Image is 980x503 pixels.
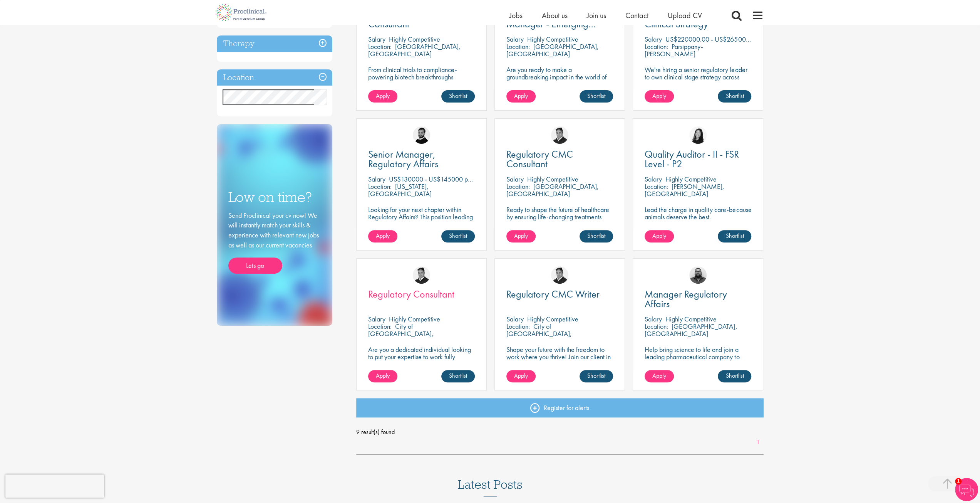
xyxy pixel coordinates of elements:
[645,370,674,382] a: Apply
[514,92,528,100] span: Apply
[413,266,430,284] img: Peter Duvall
[228,190,321,205] h3: Low on time?
[551,126,568,144] img: Peter Duvall
[645,42,710,73] p: Parsippany-[PERSON_NAME][GEOGRAPHIC_DATA], [GEOGRAPHIC_DATA]
[368,322,434,345] p: City of [GEOGRAPHIC_DATA], [GEOGRAPHIC_DATA]
[217,69,332,86] h3: Location
[506,370,536,382] a: Apply
[368,230,397,242] a: Apply
[217,35,332,52] div: Therapy
[625,10,648,20] a: Contact
[527,35,578,44] p: Highly Competitive
[645,90,674,103] a: Apply
[645,35,662,44] span: Salary
[645,182,724,198] p: [PERSON_NAME], [GEOGRAPHIC_DATA]
[506,289,613,299] a: Regulatory CMC Writer
[955,478,962,484] span: 1
[645,182,668,191] span: Location:
[506,42,530,51] span: Location:
[645,346,751,382] p: Help bring science to life and join a leading pharmaceutical company to play a key role in delive...
[368,289,475,299] a: Regulatory Consultant
[645,148,739,170] span: Quality Auditor - II - FSR Level - P2
[689,126,707,144] img: Numhom Sudsok
[506,150,613,169] a: Regulatory CMC Consultant
[551,266,568,284] img: Peter Duvall
[441,90,475,103] a: Shortlist
[645,322,737,338] p: [GEOGRAPHIC_DATA], [GEOGRAPHIC_DATA]
[506,182,599,198] p: [GEOGRAPHIC_DATA], [GEOGRAPHIC_DATA]
[689,266,707,284] img: Ashley Bennett
[527,175,578,183] p: Highly Competitive
[441,370,475,382] a: Shortlist
[542,10,568,20] a: About us
[506,322,530,331] span: Location:
[356,398,764,417] a: Register for alerts
[665,35,855,44] p: US$220000.00 - US$265000 per annum + Highly Competitive Salary
[376,372,390,380] span: Apply
[580,370,613,382] a: Shortlist
[645,289,751,309] a: Manager Regulatory Affairs
[506,10,613,29] a: Regulatory Senior Manager - Emerging Markets
[645,206,751,220] p: Lead the charge in quality care-because animals deserve the best.
[368,66,475,95] p: From clinical trials to compliance-powering biotech breakthroughs remotely, where precision meets...
[718,370,751,382] a: Shortlist
[645,150,751,169] a: Quality Auditor - II - FSR Level - P2
[509,10,523,20] a: Jobs
[376,232,390,240] span: Apply
[645,175,662,183] span: Salary
[665,315,717,323] p: Highly Competitive
[652,92,666,100] span: Apply
[506,175,524,183] span: Salary
[645,230,674,242] a: Apply
[645,288,727,310] span: Manager Regulatory Affairs
[368,182,392,191] span: Location:
[514,372,528,380] span: Apply
[645,10,751,29] a: Senior Director, Regulatory Clinical Strategy
[955,478,978,501] img: Chatbot
[752,438,764,447] a: 1
[368,148,438,170] span: Senior Manager, Regulatory Affairs
[368,90,397,103] a: Apply
[413,126,430,144] img: Nick Walker
[368,288,454,301] span: Regulatory Consultant
[580,230,613,242] a: Shortlist
[228,257,282,274] a: Lets go
[506,230,536,242] a: Apply
[652,372,666,380] span: Apply
[368,10,475,29] a: Regulatory Clinical Consultant
[368,370,397,382] a: Apply
[368,206,475,235] p: Looking for your next chapter within Regulatory Affairs? This position leading projects and worki...
[458,478,523,496] h3: Latest Posts
[506,288,600,301] span: Regulatory CMC Writer
[506,42,599,58] p: [GEOGRAPHIC_DATA], [GEOGRAPHIC_DATA]
[368,35,385,44] span: Salary
[514,232,528,240] span: Apply
[368,315,385,323] span: Salary
[228,210,321,274] div: Send Proclinical your cv now! We will instantly match your skills & experience with relevant new ...
[506,346,613,368] p: Shape your future with the freedom to work where you thrive! Join our client in this fully remote...
[506,90,536,103] a: Apply
[368,42,392,51] span: Location:
[718,230,751,242] a: Shortlist
[506,35,524,44] span: Salary
[368,42,461,58] p: [GEOGRAPHIC_DATA], [GEOGRAPHIC_DATA]
[580,90,613,103] a: Shortlist
[665,175,717,183] p: Highly Competitive
[389,35,440,44] p: Highly Competitive
[368,182,432,198] p: [US_STATE], [GEOGRAPHIC_DATA]
[506,206,613,250] p: Ready to shape the future of healthcare by ensuring life-changing treatments meet global regulato...
[645,322,668,331] span: Location:
[587,10,606,20] a: Join us
[376,92,390,100] span: Apply
[368,322,392,331] span: Location:
[368,175,385,183] span: Salary
[368,346,475,382] p: Are you a dedicated individual looking to put your expertise to work fully flexibly in a remote p...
